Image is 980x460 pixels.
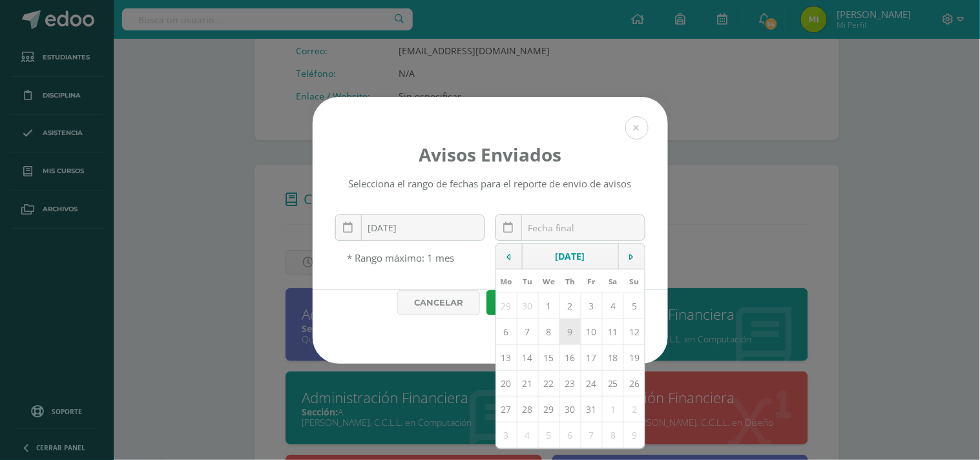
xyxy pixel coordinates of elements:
[538,370,559,396] td: 22
[624,293,645,319] td: 5
[538,269,559,293] th: We
[602,269,623,293] th: Sa
[624,370,645,396] td: 26
[581,319,602,344] td: 10
[538,344,559,370] td: 15
[347,142,633,167] h4: Avisos Enviados
[559,344,581,370] td: 16
[581,370,602,396] td: 24
[496,269,517,293] th: Mo
[336,215,485,240] input: Fecha inicial
[496,370,517,396] td: 20
[517,293,538,319] td: 30
[496,396,517,422] td: 27
[397,290,480,315] div: Cancelar
[581,344,602,370] td: 17
[347,251,633,264] div: * Rango máximo: 1 mes
[559,269,581,293] th: Th
[624,269,645,293] th: Su
[496,422,517,448] td: 3
[581,269,602,293] th: Fr
[347,177,633,190] div: Selecciona el rango de fechas para el reporte de envio de avisos
[517,370,538,396] td: 21
[624,344,645,370] td: 19
[625,116,649,140] button: Close (Esc)
[538,396,559,422] td: 29
[559,422,581,448] td: 6
[559,370,581,396] td: 23
[517,422,538,448] td: 4
[522,244,618,269] td: [DATE]
[559,293,581,319] td: 2
[517,319,538,344] td: 7
[496,293,517,319] td: 29
[517,344,538,370] td: 14
[517,269,538,293] th: Tu
[559,319,581,344] td: 9
[602,422,623,448] td: 8
[538,293,559,319] td: 1
[496,319,517,344] td: 6
[602,319,623,344] td: 11
[538,319,559,344] td: 8
[496,215,645,240] input: Fecha final
[581,396,602,422] td: 31
[624,319,645,344] td: 12
[602,293,623,319] td: 4
[624,396,645,422] td: 2
[538,422,559,448] td: 5
[517,396,538,422] td: 28
[496,344,517,370] td: 13
[602,396,623,422] td: 1
[581,422,602,448] td: 7
[624,422,645,448] td: 9
[486,290,564,315] a: Generar
[581,293,602,319] td: 3
[602,344,623,370] td: 18
[602,370,623,396] td: 25
[559,396,581,422] td: 30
